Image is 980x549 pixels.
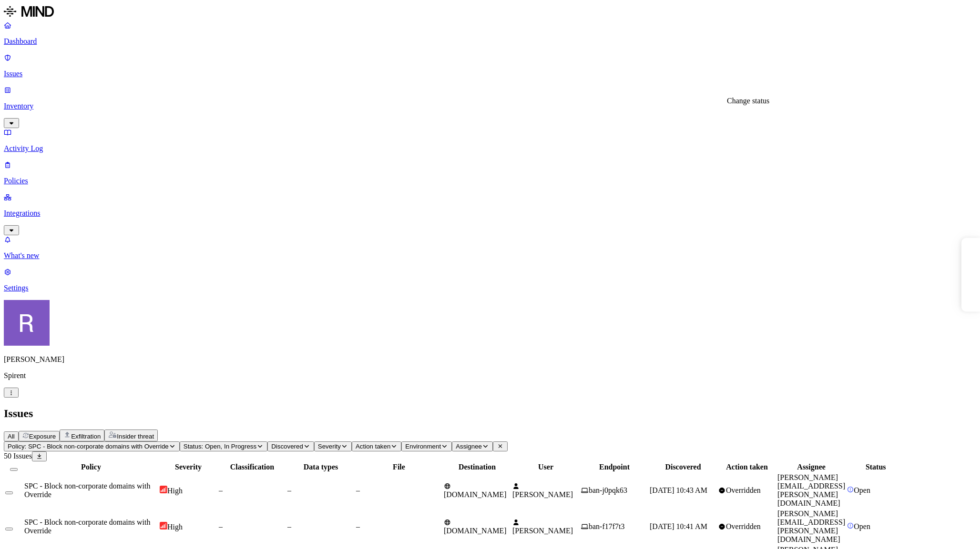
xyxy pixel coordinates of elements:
span: – [356,486,360,494]
div: Status [847,463,904,471]
span: [PERSON_NAME][EMAIL_ADDRESS][PERSON_NAME][DOMAIN_NAME] [777,473,845,507]
span: Severity [318,443,341,450]
img: status-open.svg [847,522,854,529]
p: Activity Log [4,144,976,153]
div: Assignee [777,463,845,471]
button: Select row [5,528,13,530]
p: Inventory [4,102,976,110]
span: Insider threat [117,433,154,440]
span: SPC - Block non-corporate domains with Override [24,518,150,535]
button: Select all [10,468,18,471]
span: Status: Open, In Progress [184,443,256,450]
div: Discovered [650,463,716,471]
p: Dashboard [4,37,976,46]
div: User [512,463,579,471]
p: Spirent [4,371,976,380]
span: Open [854,486,870,494]
div: Endpoint [581,463,648,471]
button: Select row [5,491,13,494]
span: Exposure [29,433,56,440]
span: Policy: SPC - Block non-corporate domains with Override [8,443,169,450]
span: – [287,522,291,530]
h2: Issues [4,407,976,420]
div: File [356,463,442,471]
span: Overridden [726,522,761,530]
span: 50 Issues [4,452,32,460]
span: Discovered [271,443,303,450]
span: Environment [405,443,441,450]
img: severity-high.svg [160,486,167,493]
span: – [219,486,223,494]
img: status-open.svg [847,486,854,493]
span: [DOMAIN_NAME] [444,527,507,535]
span: [DATE] 10:41 AM [650,522,707,530]
span: [PERSON_NAME][EMAIL_ADDRESS][PERSON_NAME][DOMAIN_NAME] [777,509,845,543]
span: [DOMAIN_NAME] [444,490,507,499]
div: Classification [219,463,286,471]
p: Issues [4,70,976,78]
p: Settings [4,284,976,292]
img: severity-high.svg [160,522,167,529]
div: Change status [727,97,769,105]
span: Exfiltration [71,433,101,440]
div: Data types [287,463,354,471]
span: SPC - Block non-corporate domains with Override [24,482,150,499]
div: Action taken [718,463,776,471]
span: High [167,523,183,531]
div: Severity [160,463,217,471]
span: [PERSON_NAME] [512,490,573,499]
span: Assignee [456,443,482,450]
div: Destination [444,463,510,471]
span: High [167,487,183,495]
span: Action taken [356,443,390,450]
span: – [287,486,291,494]
span: – [356,522,360,530]
span: Overridden [726,486,761,494]
span: – [219,522,223,530]
span: Open [854,522,870,530]
div: Policy [24,463,158,471]
span: ban-f17f7t3 [589,522,625,530]
p: What's new [4,251,976,260]
img: Rich Thompson [4,300,50,346]
p: Integrations [4,209,976,218]
span: All [8,433,15,440]
span: [PERSON_NAME] [512,527,573,535]
img: MIND [4,4,54,19]
span: ban-j0pqk63 [589,486,627,494]
p: Policies [4,177,976,185]
span: [DATE] 10:43 AM [650,486,707,494]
